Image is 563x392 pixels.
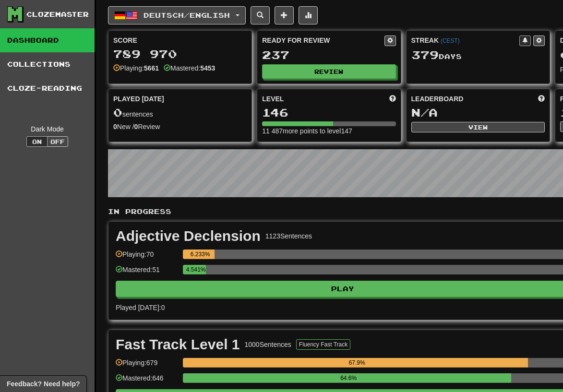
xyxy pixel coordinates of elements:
div: 64.6% [186,373,511,383]
span: 0 [113,106,122,119]
div: Day s [411,49,545,61]
div: Clozemaster [26,10,89,19]
div: 1000 Sentences [245,340,291,349]
button: Add sentence to collection [275,6,294,24]
span: 379 [411,48,439,61]
button: Search sentences [251,6,270,24]
span: N/A [411,106,438,119]
div: Ready for Review [262,36,384,45]
button: More stats [299,6,318,24]
strong: 5453 [200,64,215,72]
div: 789 970 [113,48,247,60]
div: Dark Mode [7,124,87,134]
button: View [411,122,545,132]
span: Score more points to level up [389,94,396,104]
button: Review [262,64,395,79]
span: Open feedback widget [7,379,80,389]
div: 6.233% [186,249,215,259]
div: Score [113,36,247,45]
div: Playing: [113,63,159,73]
div: Mastered: 51 [116,265,178,281]
div: Mastered: [164,63,215,73]
div: Adjective Declension [116,229,261,243]
span: Leaderboard [411,94,464,104]
div: sentences [113,107,247,119]
strong: 0 [134,123,138,131]
span: Level [262,94,284,104]
button: Fluency Fast Track [296,339,350,350]
div: 11 487 more points to level 147 [262,126,395,136]
div: 146 [262,107,395,119]
strong: 0 [113,123,117,131]
div: Playing: 70 [116,249,178,265]
strong: 5661 [144,64,159,72]
a: (CEST) [441,37,460,44]
div: New / Review [113,122,247,131]
div: 4.541% [186,265,206,274]
span: Deutsch / English [144,11,230,19]
button: Off [47,136,68,147]
div: Mastered: 646 [116,373,178,389]
span: This week in points, UTC [538,94,545,104]
div: 1123 Sentences [265,231,312,241]
div: Playing: 679 [116,358,178,374]
div: Fast Track Level 1 [116,337,240,352]
div: 67.9% [186,358,528,368]
div: Streak [411,36,519,45]
button: Deutsch/English [108,6,246,24]
span: Played [DATE] [113,94,164,104]
button: On [26,136,48,147]
div: 237 [262,49,395,61]
span: Played [DATE]: 0 [116,304,165,311]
